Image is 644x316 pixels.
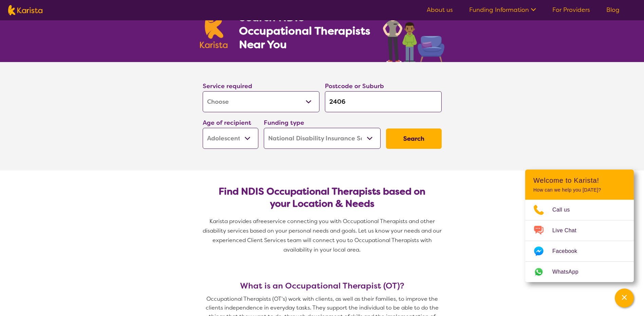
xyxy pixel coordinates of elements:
a: Funding Information [469,6,536,14]
input: Type [325,91,442,112]
label: Age of recipient [203,119,251,127]
h2: Welcome to Karista! [533,176,626,184]
span: Facebook [552,246,585,256]
span: Karista provides a [209,218,256,225]
span: service connecting you with Occupational Therapists and other disability services based on your p... [203,218,443,253]
img: Karista logo [200,12,228,48]
span: Live Chat [552,225,585,236]
a: Web link opens in a new tab. [525,262,634,282]
p: How can we help you [DATE]? [533,187,626,193]
h1: Search NDIS Occupational Therapists Near You [239,11,371,51]
button: Search [386,129,442,149]
span: Call us [552,205,578,215]
button: Channel Menu [615,289,634,308]
span: WhatsApp [552,267,587,277]
label: Postcode or Suburb [325,82,384,90]
img: Karista logo [8,5,42,15]
span: free [256,218,267,225]
a: For Providers [552,6,590,14]
label: Service required [203,82,252,90]
a: About us [427,6,453,14]
label: Funding type [264,119,304,127]
a: Blog [606,6,620,14]
h2: Find NDIS Occupational Therapists based on your Location & Needs [208,185,436,210]
img: occupational-therapy [383,3,444,62]
h3: What is an Occupational Therapist (OT)? [200,281,444,291]
ul: Choose channel [525,200,634,282]
div: Channel Menu [525,170,634,282]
